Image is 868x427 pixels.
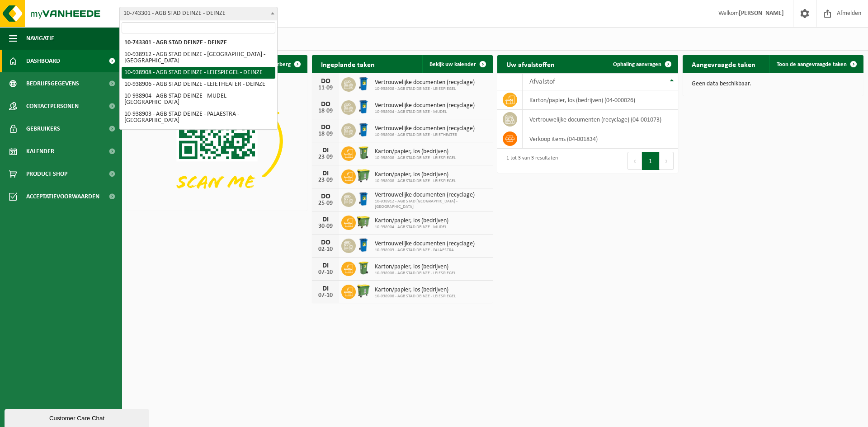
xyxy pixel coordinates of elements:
li: 10-743301 - AGB STAD DEINZE - DEINZE [122,37,275,49]
li: 10-938906 - AGB STAD DEINZE - LEIETHEATER - DEINZE [122,79,275,90]
div: DO [316,78,335,85]
span: Kalender [26,140,54,163]
img: WB-1100-HPE-GN-50 [356,214,371,230]
img: WB-0770-HPE-GN-51 [356,168,371,183]
button: Previous [627,152,642,170]
span: 10-938908 - AGB STAD DEINZE - LEIESPIEGEL [375,271,456,276]
img: WB-0770-HPE-GN-51 [356,283,371,299]
img: WB-0240-HPE-BE-09 [356,191,371,206]
div: DO [316,239,335,246]
div: DI [316,262,335,269]
button: Verberg [264,55,307,73]
span: 10-743301 - AGB STAD DEINZE - DEINZE [119,7,278,20]
img: WB-0240-HPE-GN-51 [356,260,371,276]
span: Contactpersonen [26,95,79,117]
span: Bedrijfsgegevens [26,72,79,95]
div: 07-10 [316,292,335,299]
span: 10-743301 - AGB STAD DEINZE - DEINZE [120,7,277,20]
li: 10-938908 - AGB STAD DEINZE - LEIESPIEGEL - DEINZE [122,67,275,79]
span: Gebruikers [26,117,60,140]
div: 23-09 [316,177,335,183]
div: 1 tot 3 van 3 resultaten [502,151,558,171]
span: Karton/papier, los (bedrijven) [375,148,456,155]
img: WB-0240-HPE-GN-51 [356,145,371,160]
span: 10-938908 - AGB STAD DEINZE - LEIESPIEGEL [375,178,456,184]
span: Vertrouwelijke documenten (recyclage) [375,102,475,109]
span: Karton/papier, los (bedrijven) [375,171,456,178]
strong: [PERSON_NAME] [739,10,784,17]
div: 23-09 [316,154,335,160]
img: WB-0240-HPE-BE-09 [356,99,371,114]
iframe: chat widget [5,407,151,427]
div: 18-09 [316,108,335,114]
li: 10-938828 - STAD DEINZE-RAC - DEINZE [122,127,275,138]
span: Navigatie [26,27,54,50]
div: 25-09 [316,200,335,206]
span: Dashboard [26,50,60,72]
span: 10-938912 - AGB STAD [GEOGRAPHIC_DATA] - [GEOGRAPHIC_DATA] [375,199,488,210]
span: Vertrouwelijke documenten (recyclage) [375,240,475,248]
span: Product Shop [26,163,67,185]
li: 10-938912 - AGB STAD DEINZE - [GEOGRAPHIC_DATA] - [GEOGRAPHIC_DATA] [122,49,275,67]
h2: Ingeplande taken [312,55,384,73]
div: DI [316,170,335,177]
div: DI [316,216,335,223]
img: WB-0240-HPE-BE-09 [356,237,371,253]
div: 02-10 [316,246,335,253]
td: verkoop items (04-001834) [523,129,678,149]
h2: Uw afvalstoffen [497,55,564,73]
div: DI [316,147,335,154]
span: Acceptatievoorwaarden [26,185,99,208]
td: karton/papier, los (bedrijven) (04-000026) [523,90,678,110]
span: Bekijk uw kalender [429,61,476,67]
span: Afvalstof [529,78,555,85]
div: DO [316,193,335,200]
img: WB-0240-HPE-BE-09 [356,122,371,137]
a: Toon de aangevraagde taken [769,55,863,73]
span: 10-938904 - AGB STAD DEINZE - MUDEL [375,109,475,115]
div: 11-09 [316,85,335,91]
span: 10-938908 - AGB STAD DEINZE - LEIESPIEGEL [375,155,456,161]
h2: Aangevraagde taken [683,55,764,73]
span: 10-938906 - AGB STAD DEINZE - LEIETHEATER [375,132,475,138]
span: Karton/papier, los (bedrijven) [375,263,456,271]
li: 10-938903 - AGB STAD DEINZE - PALAESTRA - [GEOGRAPHIC_DATA] [122,108,275,127]
div: 30-09 [316,223,335,230]
div: DI [316,285,335,292]
div: DO [316,124,335,131]
p: Geen data beschikbaar. [692,81,854,87]
span: Karton/papier, los (bedrijven) [375,217,448,225]
span: Vertrouwelijke documenten (recyclage) [375,125,475,132]
img: Download de VHEPlus App [127,73,307,209]
span: 10-938908 - AGB STAD DEINZE - LEIESPIEGEL [375,294,456,299]
span: Ophaling aanvragen [613,61,661,67]
span: Verberg [271,61,291,67]
a: Bekijk uw kalender [422,55,492,73]
span: 10-938904 - AGB STAD DEINZE - MUDEL [375,225,448,230]
span: 10-938903 - AGB STAD DEINZE - PALAESTRA [375,248,475,253]
span: 10-938908 - AGB STAD DEINZE - LEIESPIEGEL [375,86,475,92]
div: 18-09 [316,131,335,137]
span: Karton/papier, los (bedrijven) [375,286,456,294]
span: Toon de aangevraagde taken [777,61,847,67]
div: DO [316,101,335,108]
div: 07-10 [316,269,335,276]
span: Vertrouwelijke documenten (recyclage) [375,192,488,199]
a: Ophaling aanvragen [606,55,677,73]
img: WB-0240-HPE-BE-09 [356,76,371,91]
li: 10-938904 - AGB STAD DEINZE - MUDEL - [GEOGRAPHIC_DATA] [122,90,275,108]
td: vertrouwelijke documenten (recyclage) (04-001073) [523,110,678,129]
span: Vertrouwelijke documenten (recyclage) [375,79,475,86]
button: 1 [642,152,660,170]
button: Next [660,152,674,170]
